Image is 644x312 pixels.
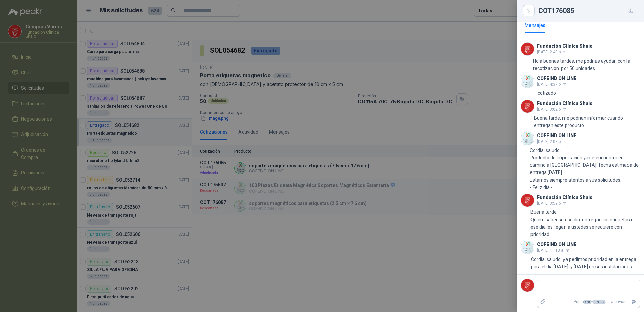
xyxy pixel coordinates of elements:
[534,114,640,129] p: Buena tarde, me podrian informar cuando entregan este producto.
[537,243,577,246] h3: COFEIND ON LINE
[537,50,568,54] span: [DATE] 2:43 p. m.
[521,279,534,292] img: Company Logo
[537,82,568,87] span: [DATE] 4:37 p. m.
[538,5,636,16] div: COT176085
[537,134,577,138] h3: COFEIND ON LINE
[525,7,533,15] button: Close
[537,139,568,144] span: [DATE] 2:03 p. m.
[584,300,591,304] span: Ctrl
[521,241,534,254] img: Company Logo
[530,208,640,238] p: Buena tarde Quiero saber su ese dia entregan las etiquetas o ese dia les llegan a ustedes se requ...
[533,57,640,72] p: Hola buenas tardes, me podrias ayudar con la recotizacion por 50 unidades
[521,43,534,55] img: Company Logo
[629,296,640,308] button: Enviar
[525,22,545,29] div: Mensajes
[537,44,593,48] h3: Fundación Clínica Shaio
[537,102,593,105] h3: Fundación Clínica Shaio
[531,256,640,270] p: Cordial saludo. ya pedimos prioridad en la entrega para el dia [DATE] y [DATE] en sus instalaciones.
[537,107,568,112] span: [DATE] 3:02 p. m.
[521,75,534,88] img: Company Logo
[537,201,568,206] span: [DATE] 3:59 p. m.
[530,147,640,191] p: Cordial saludo, Producto de Importación ya se encuentra en camino a [GEOGRAPHIC_DATA], fecha esti...
[549,296,629,308] p: Pulsa + para enviar
[537,296,549,308] label: Adjuntar archivos
[537,77,577,80] h3: COFEIND ON LINE
[521,100,534,113] img: Company Logo
[538,89,556,97] p: cotizado
[521,132,534,145] img: Company Logo
[537,248,570,253] span: [DATE] 11:10 a. m.
[521,194,534,207] img: Company Logo
[593,300,605,304] span: ENTER
[537,196,593,199] h3: Fundación Clínica Shaio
